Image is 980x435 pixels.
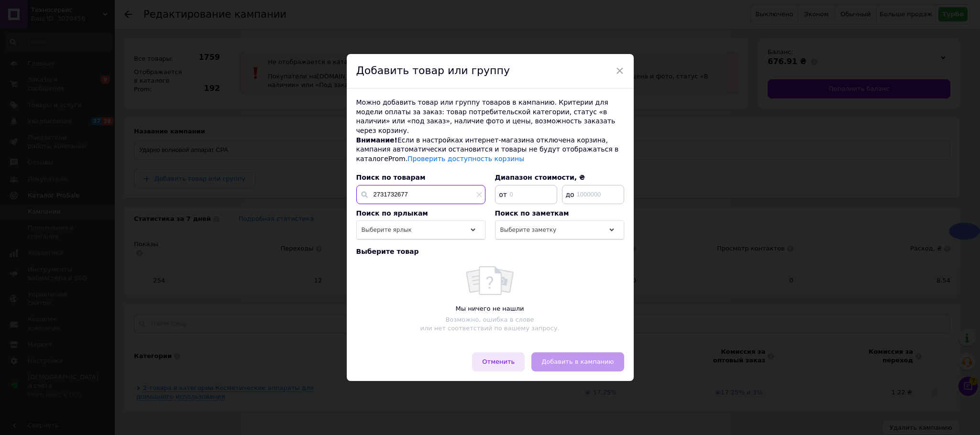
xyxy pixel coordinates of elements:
span: Отменить [482,358,515,365]
div: Если в настройках интернет-магазина отключена корзина, кампания автоматически остановится и товар... [356,136,624,164]
span: от [496,190,508,199]
span: Внимание! [356,136,397,144]
a: Проверить доступность корзины [407,155,524,163]
span: Поиск по заметкам [495,209,569,217]
span: Выберите ярлык [362,227,412,233]
div: или нет соответствий по вашему запросу. [361,324,619,333]
div: Добавить товар или группу [347,54,634,88]
span: Поиск по ярлыкам [356,209,428,217]
span: × [616,63,624,79]
span: до [563,190,575,199]
div: Можно добавить товар или группу товаров в кампанию. Критерии для модели оплаты за заказ: товар по... [356,98,624,135]
img: noItemsFoundPlaceholderImage [466,266,514,295]
input: 1000000 [562,185,624,204]
span: Поиск по товарам [356,174,426,181]
input: 0 [495,185,557,204]
span: Диапазон стоимости, ₴ [495,174,585,181]
span: Выберите заметку [500,227,557,233]
button: Отменить [472,352,525,371]
div: Возможно, ошибка в слове [361,315,619,324]
span: Выберите товар [356,248,419,255]
div: Мы ничего не нашли [361,304,619,313]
